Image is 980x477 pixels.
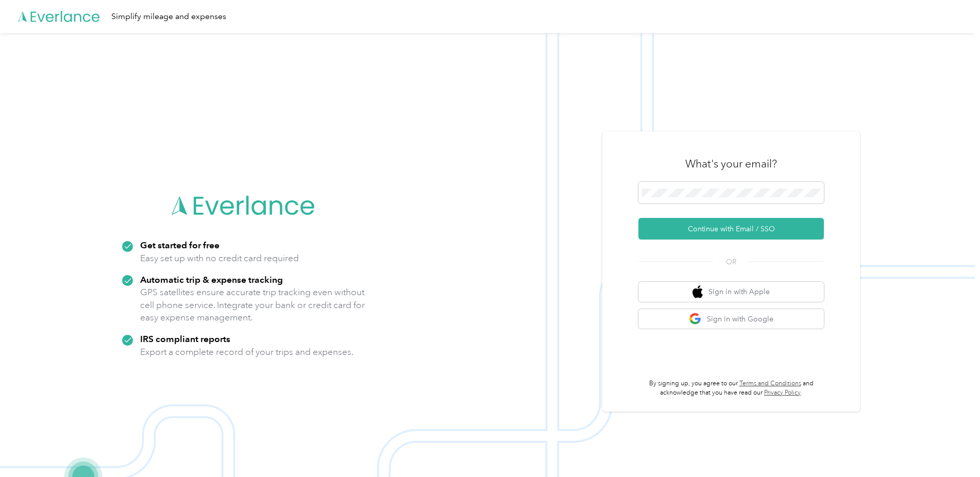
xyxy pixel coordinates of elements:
button: apple logoSign in with Apple [638,282,824,302]
button: Continue with Email / SSO [638,218,824,240]
h3: What's your email? [685,157,777,171]
p: Easy set up with no credit card required [140,252,299,265]
p: GPS satellites ensure accurate trip tracking even without cell phone service. Integrate your bank... [140,286,365,324]
p: By signing up, you agree to our and acknowledge that you have read our . [638,379,824,397]
button: google logoSign in with Google [638,309,824,329]
p: Export a complete record of your trips and expenses. [140,346,353,359]
img: apple logo [692,285,703,298]
strong: Automatic trip & expense tracking [140,274,283,285]
span: OR [713,257,749,267]
img: google logo [689,313,702,326]
div: Simplify mileage and expenses [111,10,226,23]
a: Terms and Conditions [739,380,801,387]
a: Privacy Policy [764,389,801,397]
strong: IRS compliant reports [140,333,230,344]
strong: Get started for free [140,240,219,250]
